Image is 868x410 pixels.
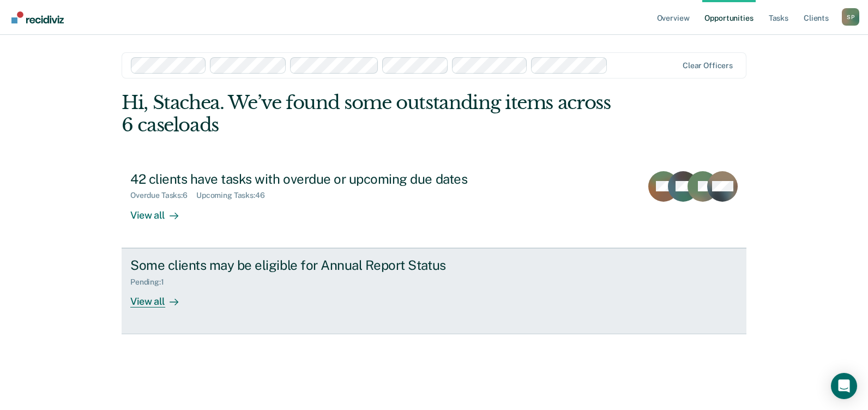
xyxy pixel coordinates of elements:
a: Some clients may be eligible for Annual Report StatusPending:1View all [122,248,746,334]
img: Recidiviz [11,11,64,23]
div: Some clients may be eligible for Annual Report Status [130,257,513,273]
a: 42 clients have tasks with overdue or upcoming due datesOverdue Tasks:6Upcoming Tasks:46View all [122,162,746,248]
div: S P [842,8,859,26]
div: Open Intercom Messenger [831,373,857,399]
div: Clear officers [683,61,733,70]
button: Profile dropdown button [842,8,859,26]
div: Overdue Tasks : 6 [130,191,196,200]
div: View all [130,286,191,307]
div: 42 clients have tasks with overdue or upcoming due dates [130,171,513,187]
div: Upcoming Tasks : 46 [196,191,274,200]
div: Hi, Stachea. We’ve found some outstanding items across 6 caseloads [122,92,622,136]
div: View all [130,200,191,221]
div: Pending : 1 [130,278,173,287]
